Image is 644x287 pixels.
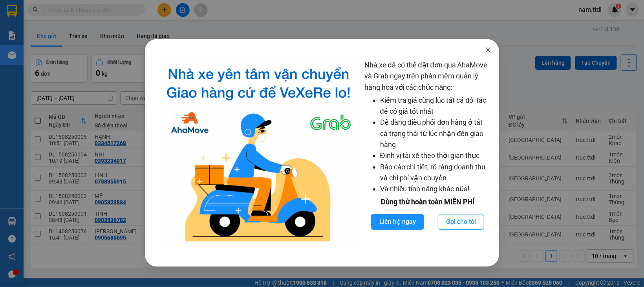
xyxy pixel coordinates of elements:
[380,117,491,150] li: Dễ dàng điều phối đơn hàng ở tất cả trạng thái từ lúc nhận đến giao hàng
[380,183,491,194] li: Và nhiều tính năng khác nữa!
[380,150,491,161] li: Định vị tài xế theo thời gian thực
[159,60,358,247] img: logo
[446,217,476,227] span: Gọi cho tôi
[371,214,424,230] button: Liên hệ ngay
[485,47,491,53] span: close
[364,196,491,207] div: Dùng thử hoàn toàn MIỄN PHÍ
[364,60,491,247] div: Nhà xe đã có thể đặt đơn qua AhaMove và Grab ngay trên phần mềm quản lý hàng hoá với các chức năng:
[438,214,484,230] button: Gọi cho tôi
[380,162,491,184] li: Báo cáo chi tiết, rõ ràng doanh thu và chi phí vận chuyển
[380,95,491,117] li: Kiểm tra giá cùng lúc tất cả đối tác để có giá tốt nhất
[379,217,416,227] span: Liên hệ ngay
[477,39,499,61] button: Close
